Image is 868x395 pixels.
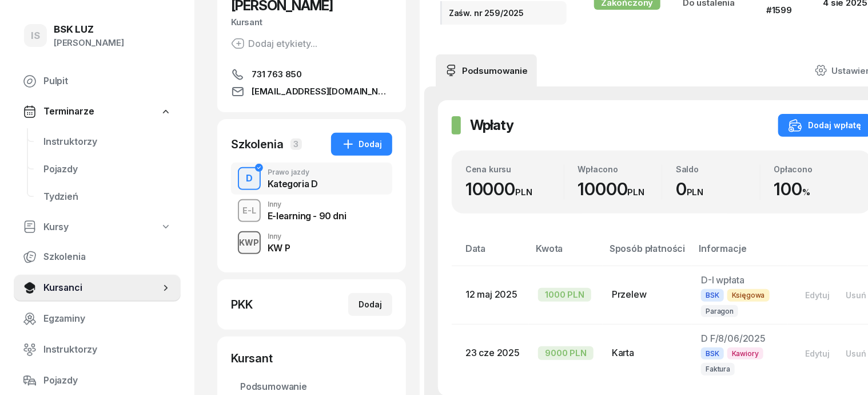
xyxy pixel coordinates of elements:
div: Kursant [231,15,392,30]
a: Tydzień [34,183,181,211]
span: Terminarze [43,104,94,119]
span: Księgowa [727,289,770,301]
div: 0 [676,179,760,200]
button: Edytuj [797,344,838,363]
small: PLN [515,187,532,197]
div: [PERSON_NAME] [54,35,124,50]
span: Instruktorzy [43,342,172,357]
a: Pojazdy [34,156,181,183]
div: Usuń [846,349,866,358]
span: Pojazdy [43,373,172,388]
span: Podsumowanie [240,380,383,394]
th: Informacje [692,241,788,266]
button: DPrawo jazdyKategoria D [231,163,392,195]
span: Kawiory [727,347,763,360]
span: Tydzień [43,189,172,204]
th: Data [452,241,529,266]
span: BSK [701,289,724,301]
span: Kursanci [43,281,160,295]
div: E-L [238,203,261,218]
div: 1000 PLN [538,288,591,302]
small: PLN [687,187,704,197]
button: E-L [238,199,261,222]
button: KWPInnyKW P [231,227,392,259]
a: Pulpit [14,68,181,95]
div: 9000 PLN [538,346,594,360]
span: [EMAIL_ADDRESS][DOMAIN_NAME] [252,85,392,98]
div: Dodaj [341,137,382,151]
div: Zaśw. nr 259/2025 [440,1,567,25]
span: Kursy [43,220,69,235]
button: D [238,167,261,190]
a: Instruktorzy [34,128,181,156]
div: Saldo [676,164,760,174]
div: Prawo jazdy [268,169,318,176]
a: Instruktorzy [14,336,181,364]
span: 3 [290,139,302,150]
span: Instruktorzy [43,135,172,149]
h2: Wpłaty [470,116,513,135]
small: % [802,187,810,197]
a: Szkolenia [14,243,181,271]
div: Karta [612,346,683,361]
div: PKK [231,297,253,313]
div: Inny [268,233,290,240]
a: [EMAIL_ADDRESS][DOMAIN_NAME] [231,85,392,98]
span: Egzaminy [43,311,172,326]
div: Kursant [231,350,392,366]
div: Szkolenia [231,136,284,152]
div: Inny [268,201,346,208]
div: Edytuj [805,349,830,358]
button: Edytuj [797,286,838,305]
button: Dodaj etykiety... [231,37,317,50]
div: E-learning - 90 dni [268,211,346,220]
div: D [241,169,257,188]
div: Edytuj [805,290,830,300]
span: Faktura [701,363,735,375]
button: E-LInnyE-learning - 90 dni [231,195,392,227]
a: Terminarze [14,98,181,125]
div: KW P [268,243,290,252]
div: Usuń [846,290,866,300]
span: Paragon [701,305,738,317]
div: Przelew [612,287,683,302]
div: 10000 [465,179,564,200]
span: D-I wpłata [701,274,744,286]
button: KWP [238,231,261,254]
span: 731 763 850 [252,68,302,81]
small: PLN [628,187,645,197]
span: 12 maj 2025 [465,289,517,300]
div: Dodaj [359,298,382,311]
button: Dodaj [331,133,392,156]
span: D F/8/06/2025 [701,333,766,344]
a: Kursy [14,214,181,240]
div: Cena kursu [465,164,564,174]
div: Kategoria D [268,179,318,188]
a: Pojazdy [14,367,181,394]
th: Sposób płatności [603,241,692,266]
span: Szkolenia [43,250,172,264]
span: Pojazdy [43,162,172,177]
div: Wpłacono [578,164,662,174]
div: Opłacono [774,164,858,174]
div: BSK LUZ [54,25,124,34]
div: KWP [235,235,264,250]
div: 10000 [578,179,662,200]
a: Kursanci [14,274,181,302]
th: Kwota [529,241,603,266]
span: IS [31,31,40,41]
span: Pulpit [43,74,172,89]
button: Dodaj [348,293,392,316]
a: 731 763 850 [231,68,392,81]
span: 23 cze 2025 [465,347,520,358]
span: BSK [701,347,724,360]
div: Dodaj wpłatę [789,118,861,132]
div: 100 [774,179,858,200]
a: Egzaminy [14,305,181,333]
a: Podsumowanie [436,54,537,86]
